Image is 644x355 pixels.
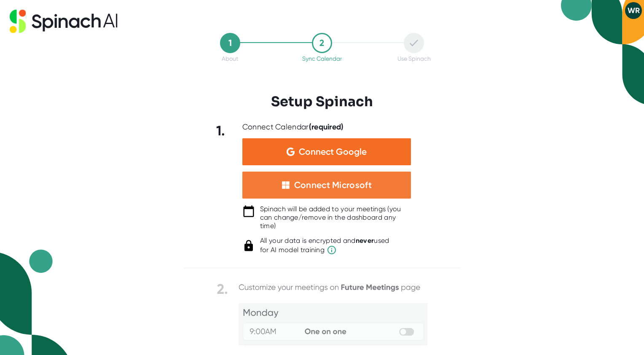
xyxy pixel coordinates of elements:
h3: Setup Spinach [271,94,373,110]
div: All your data is encrypted and used [260,237,389,255]
div: Connect Calendar [242,122,344,132]
button: WR [625,2,642,19]
div: Spinach will be added to your meetings (you can change/remove in the dashboard any time) [260,205,411,230]
b: 1. [216,123,225,139]
b: (required) [309,122,344,132]
div: Use Spinach [397,55,431,62]
div: Sync Calendar [302,55,342,62]
span: for AI model training [260,245,389,255]
span: Connect Google [299,148,367,156]
div: 2 [312,33,332,53]
div: 1 [220,33,240,53]
b: never [356,237,374,245]
img: Aehbyd4JwY73AAAAAElFTkSuQmCC [287,148,295,156]
div: About [222,55,238,62]
img: microsoft-white-squares.05348b22b8389b597c576c3b9d3cf43b.svg [282,181,290,189]
div: Connect Microsoft [294,180,372,191]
